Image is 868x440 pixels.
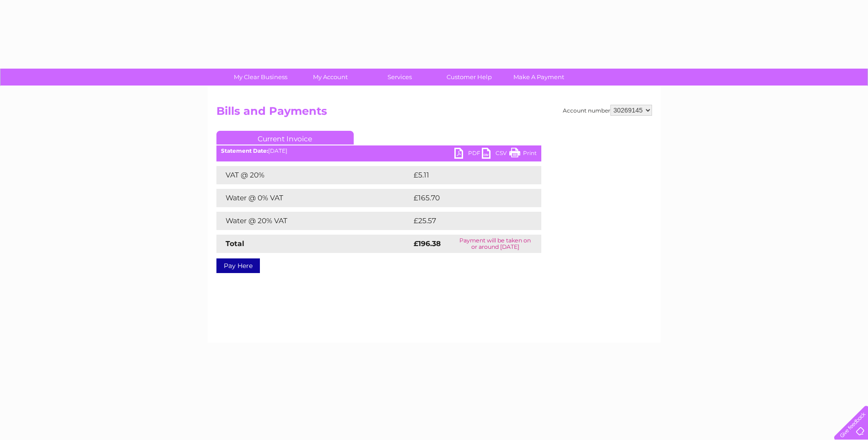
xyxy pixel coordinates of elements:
strong: Total [226,239,244,248]
h2: Bills and Payments [216,105,652,122]
td: £165.70 [411,189,524,207]
b: Statement Date: [221,147,268,154]
td: VAT @ 20% [216,166,411,184]
a: Make A Payment [501,69,577,86]
a: My Clear Business [223,69,298,86]
a: Pay Here [216,258,260,273]
div: Account number [563,105,652,116]
a: Print [509,148,537,161]
td: £25.57 [411,212,523,230]
a: Current Invoice [216,131,354,145]
strong: £196.38 [414,239,441,248]
a: PDF [454,148,482,161]
a: CSV [482,148,509,161]
td: Payment will be taken on or around [DATE] [449,235,541,253]
a: My Account [292,69,368,86]
a: Customer Help [431,69,507,86]
td: £5.11 [411,166,517,184]
div: [DATE] [216,148,541,154]
td: Water @ 20% VAT [216,212,411,230]
td: Water @ 0% VAT [216,189,411,207]
a: Services [362,69,437,86]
